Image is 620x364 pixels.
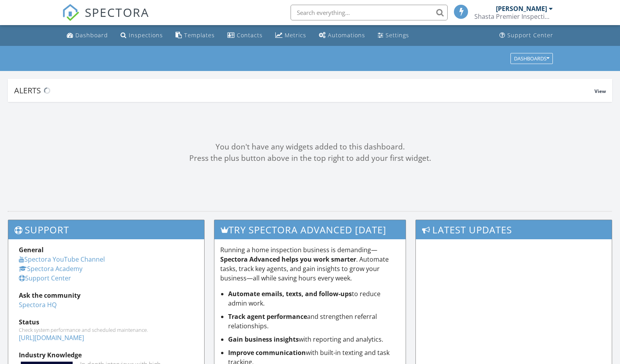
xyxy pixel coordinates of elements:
[228,312,307,321] strong: Track agent performance
[62,4,79,21] img: The Best Home Inspection Software - Spectora
[75,31,108,39] div: Dashboard
[184,31,215,39] div: Templates
[8,220,204,239] h3: Support
[375,28,412,43] a: Settings
[19,300,57,309] a: Spectora HQ
[316,28,368,43] a: Automations (Basic)
[291,5,448,20] input: Search everything...
[19,333,84,342] a: [URL][DOMAIN_NAME]
[129,31,163,39] div: Inspections
[19,327,194,333] div: Check system performance and scheduled maintenance.
[19,255,105,264] a: Spectora YouTube Channel
[19,246,44,254] strong: General
[85,4,149,20] span: SPECTORA
[228,348,306,357] strong: Improve communication
[8,153,612,164] div: Press the plus button above in the top right to add your first widget.
[328,31,365,39] div: Automations
[272,28,309,43] a: Metrics
[224,28,266,43] a: Contacts
[14,85,594,96] div: Alerts
[19,291,194,300] div: Ask the community
[228,289,352,298] strong: Automate emails, texts, and follow-ups
[510,53,553,64] button: Dashboards
[19,350,194,360] div: Industry Knowledge
[8,141,612,153] div: You don't have any widgets added to this dashboard.
[220,255,356,264] strong: Spectora Advanced helps you work smarter
[594,88,606,95] span: View
[228,312,400,331] li: and strengthen referral relationships.
[19,317,194,327] div: Status
[496,5,547,13] div: [PERSON_NAME]
[228,289,400,308] li: to reduce admin work.
[285,31,306,39] div: Metrics
[19,264,82,273] a: Spectora Academy
[62,11,149,27] a: SPECTORA
[496,28,556,43] a: Support Center
[220,245,400,283] p: Running a home inspection business is demanding— . Automate tasks, track key agents, and gain ins...
[228,335,400,344] li: with reporting and analytics.
[172,28,218,43] a: Templates
[214,220,406,239] h3: Try spectora advanced [DATE]
[416,220,612,239] h3: Latest Updates
[64,28,111,43] a: Dashboard
[117,28,166,43] a: Inspections
[19,274,71,282] a: Support Center
[228,335,299,344] strong: Gain business insights
[386,31,409,39] div: Settings
[474,13,553,20] div: Shasta Premier Inspection Group
[237,31,263,39] div: Contacts
[507,31,553,39] div: Support Center
[514,56,549,61] div: Dashboards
